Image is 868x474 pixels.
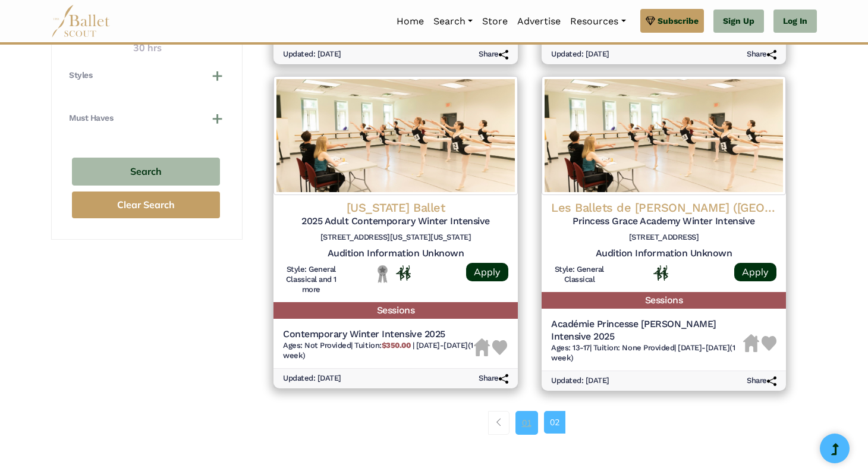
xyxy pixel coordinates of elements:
h4: Must Haves [69,112,113,124]
h6: [STREET_ADDRESS][US_STATE][US_STATE] [283,233,508,243]
h6: Share [747,49,776,59]
h4: Les Ballets de [PERSON_NAME] ([GEOGRAPHIC_DATA]) [551,200,776,215]
h4: Styles [69,70,92,81]
a: Advertise [512,9,565,34]
h6: Updated: [DATE] [551,376,609,386]
h5: Sessions [273,302,518,319]
a: Apply [466,263,508,281]
span: [DATE]-[DATE] (1 week) [283,341,473,360]
img: Heart [762,336,776,351]
img: Housing Unavailable [474,338,490,356]
img: Logo [273,76,518,195]
span: Ages: 13-17 [551,343,590,352]
h6: | | [283,341,474,361]
button: Must Haves [69,112,223,124]
a: 01 [515,411,538,435]
h6: Share [479,49,508,59]
h6: [STREET_ADDRESS] [551,233,776,243]
span: Ages: Not Provided [283,341,351,350]
h5: 2025 Adult Contemporary Winter Intensive [283,215,508,228]
h5: Contemporary Winter Intensive 2025 [283,328,474,341]
h5: Sessions [542,292,786,309]
a: Resources [565,9,630,34]
h6: Updated: [DATE] [283,49,341,59]
button: Styles [69,70,223,81]
a: Subscribe [640,9,704,33]
h6: Style: General Classical and 1 more [283,265,339,295]
a: Search [429,9,477,34]
h4: [US_STATE] Ballet [283,200,508,215]
a: Store [477,9,512,34]
output: 30 hrs [133,40,162,56]
a: Sign Up [713,10,764,33]
h5: Princess Grace Academy Winter Intensive [551,215,776,228]
span: Subscribe [658,14,699,27]
img: In Person [653,265,668,281]
span: Tuition: [354,341,412,350]
a: 02 [544,411,565,434]
a: Log In [773,10,817,33]
h5: Audition Information Unknown [283,247,508,260]
b: $350.00 [382,341,411,350]
h6: | | [551,343,743,363]
img: Local [375,265,390,283]
button: Clear Search [72,192,220,218]
img: Housing Unavailable [743,334,759,352]
h6: Share [479,373,508,384]
button: Search [72,158,220,186]
a: Home [392,9,429,34]
h5: Académie Princesse [PERSON_NAME] Intensive 2025 [551,318,743,343]
span: Tuition: None Provided [593,343,674,352]
nav: Page navigation example [488,411,572,435]
img: In Person [396,265,411,281]
h6: Share [747,376,776,386]
h6: Updated: [DATE] [551,49,609,59]
img: gem.svg [646,14,655,27]
h5: Audition Information Unknown [551,247,776,260]
h6: Style: General Classical [551,265,608,285]
h6: Updated: [DATE] [283,373,341,384]
img: Heart [492,340,507,355]
a: Apply [734,263,776,281]
img: Logo [542,76,786,195]
span: [DATE]-[DATE] (1 week) [551,343,735,362]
